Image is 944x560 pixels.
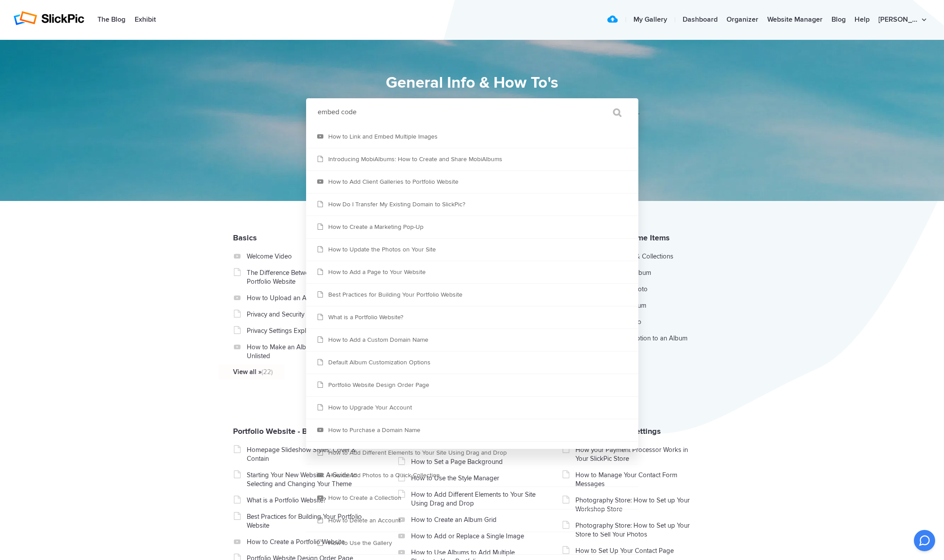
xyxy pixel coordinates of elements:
[306,126,638,148] a: How to Link and Embed Multiple Images
[306,532,638,554] a: How to Use the Gallery
[247,268,372,286] a: The Difference Between a Gallery and a Portfolio Website
[306,306,638,328] a: What is a Portfolio Website?
[306,261,638,283] a: How to Add a Page to Your Website
[247,294,372,302] a: How to Upload an Album
[247,471,372,488] a: Starting Your New Website: A Guide to Selecting and Changing Your Theme
[233,367,358,376] a: View all »(22)
[306,193,638,216] a: How Do I Transfer My Existing Domain to SlickPic?
[306,464,638,487] a: How to Add Photos to a Quick Collection
[247,512,372,530] a: Best Practices for Building Your Portfolio Website
[306,284,638,306] a: Best Practices for Building Your Portfolio Website
[247,310,372,319] a: Privacy and Security Settings on SlickPic
[247,537,372,546] a: How to Create a Portfolio Website
[266,71,678,95] h1: General Info & How To's
[306,374,638,396] a: Portfolio Website Design Order Page
[306,351,638,374] a: Default Album Customization Options
[306,419,638,441] a: How to Purchase a Domain Name
[306,239,638,261] a: How to Update the Photos on Your Site
[306,171,638,193] a: How to Add Client Galleries to Portfolio Website
[306,442,638,464] a: How to Add Different Elements to Your Site Using Drag and Drop
[306,329,638,351] a: How to Add a Custom Domain Name
[594,102,632,123] input: 
[247,496,372,505] a: What is a Portfolio Website?
[247,326,372,335] a: Privacy Settings Explained
[233,426,326,436] a: Portfolio Website - Basics
[306,148,638,170] a: Introducing MobiAlbums: How to Create and Share MobiAlbums
[306,216,638,238] a: How to Create a Marketing Pop-Up
[233,233,257,243] a: Basics
[247,343,372,360] a: How to Make an Album Public, Private or Unlisted
[306,397,638,419] a: How to Upgrade Your Account
[306,510,638,532] a: How to Delete an Account
[306,487,638,509] a: How to Create a Collection
[247,252,372,261] a: Welcome Video
[247,445,372,463] a: Homepage Slideshow Styles: Cover & Contain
